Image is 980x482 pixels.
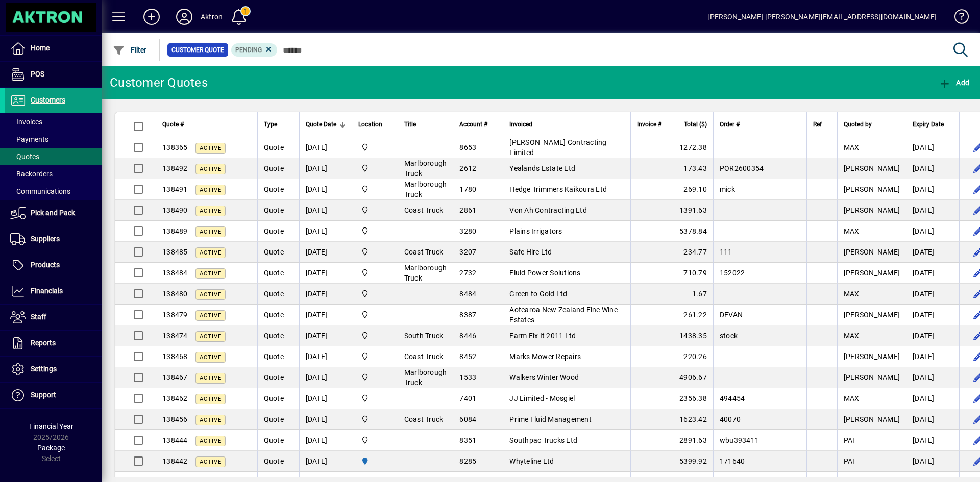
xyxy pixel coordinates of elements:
[162,415,188,423] span: 138456
[669,325,713,346] td: 1438.35
[5,165,102,183] a: Backorders
[29,422,73,430] span: Financial Year
[162,206,188,214] span: 138490
[939,79,969,87] span: Add
[813,119,822,130] span: Ref
[31,96,65,104] span: Customers
[669,200,713,221] td: 1391.63
[5,148,102,165] a: Quotes
[906,367,959,388] td: [DATE]
[844,332,860,340] span: MAX
[459,332,476,340] span: 8446
[162,119,226,130] div: Quote #
[299,158,352,179] td: [DATE]
[509,269,580,277] span: Fluid Power Solutions
[844,373,900,382] span: [PERSON_NAME]
[720,185,735,193] span: mick
[720,119,740,130] span: Order #
[844,248,900,256] span: [PERSON_NAME]
[720,164,764,172] span: POR2600354
[5,200,102,226] a: Pick and Pack
[299,451,352,472] td: [DATE]
[200,187,222,193] span: Active
[913,119,953,130] div: Expiry Date
[906,263,959,284] td: [DATE]
[906,242,959,263] td: [DATE]
[358,142,391,153] span: Central
[684,119,707,130] span: Total ($)
[358,163,391,174] span: Central
[200,166,222,172] span: Active
[509,164,575,172] span: Yealands Estate Ltd
[299,409,352,430] td: [DATE]
[459,227,476,235] span: 3280
[5,305,102,330] a: Staff
[5,62,102,87] a: POS
[264,164,284,172] span: Quote
[200,291,222,298] span: Active
[162,269,188,277] span: 138484
[299,305,352,325] td: [DATE]
[913,119,944,130] span: Expiry Date
[404,368,447,387] span: Marlborough Truck
[707,9,937,25] div: [PERSON_NAME] [PERSON_NAME][EMAIL_ADDRESS][DOMAIN_NAME]
[299,263,352,284] td: [DATE]
[5,113,102,131] a: Invoices
[509,352,581,361] span: Marks Mower Repairs
[844,164,900,172] span: [PERSON_NAME]
[113,46,147,54] span: Filter
[264,119,277,130] span: Type
[264,185,284,193] span: Quote
[264,394,284,402] span: Quote
[171,45,224,55] span: Customer Quote
[306,119,336,130] span: Quote Date
[200,145,222,151] span: Active
[459,457,476,465] span: 8285
[404,180,447,198] span: Marlborough Truck
[10,118,42,126] span: Invoices
[844,119,872,130] span: Quoted by
[720,394,745,402] span: 494454
[906,409,959,430] td: [DATE]
[200,459,222,465] span: Active
[669,137,713,158] td: 1272.38
[459,269,476,277] span: 2732
[509,290,567,298] span: Green to Gold Ltd
[306,119,346,130] div: Quote Date
[264,436,284,444] span: Quote
[299,137,352,158] td: [DATE]
[509,394,575,402] span: JJ Limited - Mosgiel
[844,290,860,298] span: MAX
[509,206,587,214] span: Von Ah Contracting Ltd
[235,46,262,54] span: Pending
[5,183,102,200] a: Communications
[669,284,713,305] td: 1.67
[358,184,391,195] span: Central
[459,415,476,423] span: 6084
[404,264,447,282] span: Marlborough Truck
[5,278,102,304] a: Financials
[906,430,959,451] td: [DATE]
[459,185,476,193] span: 1780
[358,288,391,299] span: Central
[264,290,284,298] span: Quote
[31,339,56,347] span: Reports
[264,227,284,235] span: Quote
[509,457,554,465] span: Whyteline Ltd
[358,119,391,130] div: Location
[358,372,391,383] span: Central
[906,200,959,221] td: [DATE]
[299,430,352,451] td: [DATE]
[906,284,959,305] td: [DATE]
[162,248,188,256] span: 138485
[669,263,713,284] td: 710.79
[162,143,188,151] span: 138365
[10,187,70,195] span: Communications
[844,352,900,361] span: [PERSON_NAME]
[906,451,959,472] td: [DATE]
[459,352,476,361] span: 8452
[110,41,150,59] button: Filter
[459,290,476,298] span: 8484
[669,430,713,451] td: 2891.63
[299,325,352,346] td: [DATE]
